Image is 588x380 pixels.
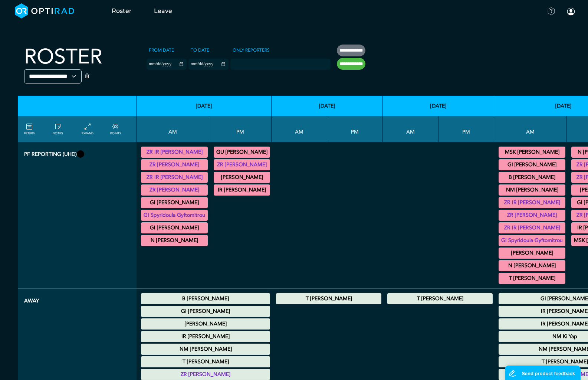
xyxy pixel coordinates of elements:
[500,223,564,232] summary: ZR IR [PERSON_NAME]
[231,60,268,66] input: null
[137,116,209,142] th: AM
[215,173,269,182] summary: [PERSON_NAME]
[209,116,272,142] th: PM
[141,210,208,221] div: General XR 10:00 - 12:00
[141,197,208,208] div: General XR 09:30 - 10:30
[142,211,207,220] summary: GI Spyridoula Gyftomitrou
[500,236,564,245] summary: GI Spyridoula Gyftomitrou
[499,172,565,183] div: General XR 08:00 - 09:00
[24,45,102,69] h2: Roster
[142,320,269,328] summary: [PERSON_NAME]
[272,116,327,142] th: AM
[500,211,564,220] summary: ZR [PERSON_NAME]
[500,160,564,169] summary: GI [PERSON_NAME]
[387,293,493,304] div: Other Leave 00:00 - 23:59
[230,45,272,56] label: Only Reporters
[141,369,270,380] div: Other Leave 00:00 - 23:59
[499,273,565,284] div: General XR 09:00 - 10:00
[500,274,564,283] summary: T [PERSON_NAME]
[500,186,564,194] summary: NM [PERSON_NAME]
[142,148,207,157] summary: ZR IR [PERSON_NAME]
[82,122,93,136] a: collapse/expand entries
[142,294,269,303] summary: B [PERSON_NAME]
[494,116,567,142] th: AM
[141,235,208,246] div: General XR 11:00 - 12:00
[141,172,208,183] div: General XR 08:30 - 09:00
[383,96,494,116] th: [DATE]
[500,198,564,207] summary: ZR IR [PERSON_NAME]
[142,307,269,316] summary: GI [PERSON_NAME]
[499,222,565,233] div: General XR 08:30 - 09:00
[141,306,270,317] div: Annual Leave 00:00 - 23:59
[499,197,565,208] div: General XR 08:00 - 09:00
[142,370,269,379] summary: ZR [PERSON_NAME]
[142,223,207,232] summary: GI [PERSON_NAME]
[500,148,564,157] summary: MSK [PERSON_NAME]
[141,147,208,158] div: General XR 08:00 - 09:00
[18,142,137,289] th: PF Reporting (UHD)
[53,122,63,136] a: show/hide notes
[272,96,383,116] th: [DATE]
[276,293,381,304] div: Other Leave 00:00 - 23:59
[137,96,272,116] th: [DATE]
[500,173,564,182] summary: B [PERSON_NAME]
[277,294,380,303] summary: T [PERSON_NAME]
[24,122,35,136] a: FILTERS
[214,172,270,183] div: General XR 14:00 - 15:00
[499,210,565,221] div: General XR 08:00 - 09:00
[141,159,208,170] div: General XR 08:00 - 09:00
[499,248,565,259] div: General XR 09:00 - 10:00
[214,147,270,158] div: General XR 12:00 - 13:00
[499,260,565,271] div: General XR 09:00 - 10:30
[141,318,270,330] div: Annual Leave 00:00 - 23:59
[141,331,270,342] div: Study Leave 00:00 - 23:59
[142,160,207,169] summary: ZR [PERSON_NAME]
[499,159,565,170] div: General XR 07:15 - 08:00
[500,249,564,258] summary: [PERSON_NAME]
[141,344,270,355] div: Annual Leave 00:00 - 23:59
[142,173,207,182] summary: ZR IR [PERSON_NAME]
[142,186,207,194] summary: ZR [PERSON_NAME]
[188,45,211,56] label: To date
[388,294,492,303] summary: T [PERSON_NAME]
[110,122,121,136] a: collapse/expand expected points
[147,45,176,56] label: From date
[142,236,207,245] summary: N [PERSON_NAME]
[438,116,494,142] th: PM
[142,332,269,341] summary: IR [PERSON_NAME]
[499,147,565,158] div: General XR 07:00 - 07:30
[500,261,564,270] summary: N [PERSON_NAME]
[142,198,207,207] summary: GI [PERSON_NAME]
[141,356,270,367] div: Other Leave 00:00 - 23:59
[215,148,269,157] summary: GU [PERSON_NAME]
[214,184,270,196] div: General XR 18:00 - 19:00
[141,184,208,196] div: General XR 09:00 - 11:00
[214,159,270,170] div: General XR 13:00 - 14:00
[215,186,269,194] summary: IR [PERSON_NAME]
[141,293,270,304] div: Annual Leave 00:00 - 23:59
[141,222,208,233] div: General XR 11:00 - 12:00
[15,3,75,19] img: brand-opti-rad-logos-blue-and-white-d2f68631ba2948856bd03f2d395fb146ddc8fb01b4b6e9315ea85fa773367...
[142,345,269,354] summary: NM [PERSON_NAME]
[142,357,269,366] summary: T [PERSON_NAME]
[327,116,383,142] th: PM
[383,116,438,142] th: AM
[499,235,565,246] div: General XR 09:00 - 11:00
[499,184,565,196] div: General XR 08:00 - 09:00
[215,160,269,169] summary: ZR [PERSON_NAME]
